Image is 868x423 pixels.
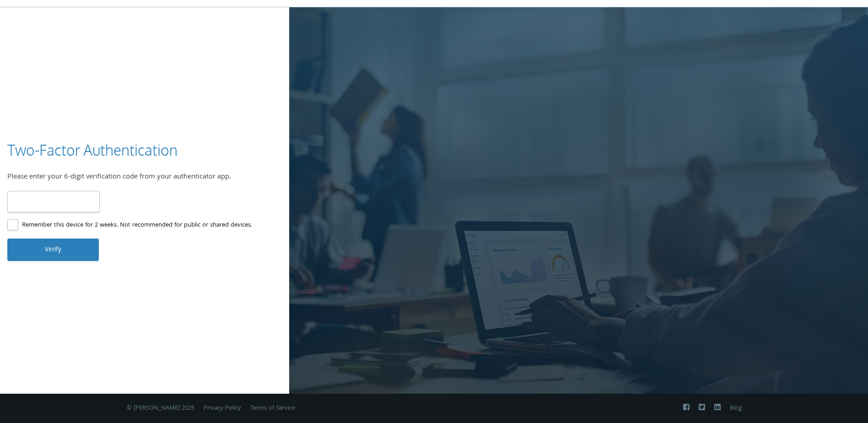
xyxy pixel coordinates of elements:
[7,220,252,231] label: Remember this device for 2 weeks. Not recommended for public or shared devices.
[7,239,99,260] button: Verify
[250,403,295,413] a: Terms of Service
[730,403,742,413] a: Blog
[7,140,178,161] h3: Two-Factor Authentication
[7,172,282,184] div: Please enter your 6-digit verification code from your authenticator app.
[204,403,241,413] a: Privacy Policy
[127,403,194,413] span: © [PERSON_NAME] 2025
